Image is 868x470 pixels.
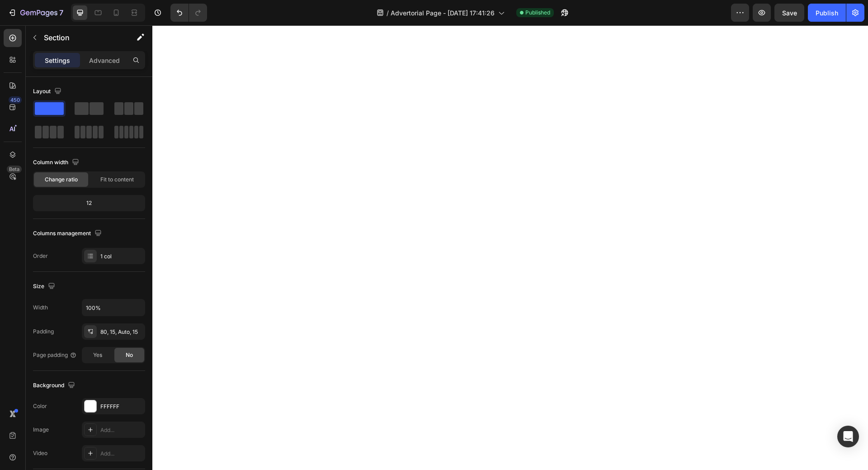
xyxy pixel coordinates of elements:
[9,96,22,104] div: 450
[774,4,804,22] button: Save
[4,4,67,22] button: 7
[33,449,47,457] div: Video
[170,4,207,22] div: Undo/Redo
[837,426,859,447] div: Open Intercom Messenger
[33,157,81,169] div: Column width
[816,8,838,18] div: Publish
[33,402,47,410] div: Color
[525,9,550,17] span: Published
[33,228,104,240] div: Columns management
[44,32,118,43] p: Section
[100,426,143,434] div: Add...
[33,426,49,434] div: Image
[89,56,120,65] p: Advanced
[100,176,134,184] span: Fit to content
[100,403,143,411] div: FFFFFF
[391,8,495,18] span: Advertorial Page - [DATE] 17:41:26
[808,4,846,22] button: Publish
[45,56,70,65] p: Settings
[33,380,77,392] div: Background
[33,280,57,293] div: Size
[82,299,145,316] input: Auto
[59,7,63,18] p: 7
[33,328,54,336] div: Padding
[100,328,143,336] div: 80, 15, Auto, 15
[126,351,133,359] span: No
[387,8,389,18] span: /
[152,25,868,470] iframe: Design area
[33,252,48,260] div: Order
[7,166,22,173] div: Beta
[782,9,797,17] span: Save
[45,176,78,184] span: Change ratio
[35,197,143,209] div: 12
[33,351,77,359] div: Page padding
[33,304,48,312] div: Width
[33,85,63,98] div: Layout
[93,351,102,359] span: Yes
[100,450,143,458] div: Add...
[100,252,143,261] div: 1 col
